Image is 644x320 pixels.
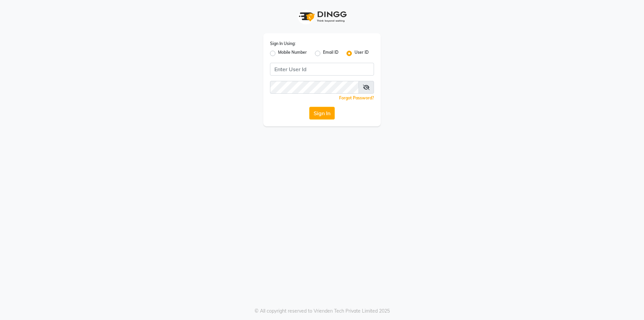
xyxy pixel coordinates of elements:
input: Username [270,63,374,76]
input: Username [270,81,359,94]
a: Forgot Password? [339,95,374,100]
label: User ID [355,49,369,57]
button: Sign In [309,107,335,120]
img: logo1.svg [295,7,349,27]
label: Mobile Number [278,49,307,57]
label: Sign In Using: [270,41,296,47]
label: Email ID [323,49,338,57]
